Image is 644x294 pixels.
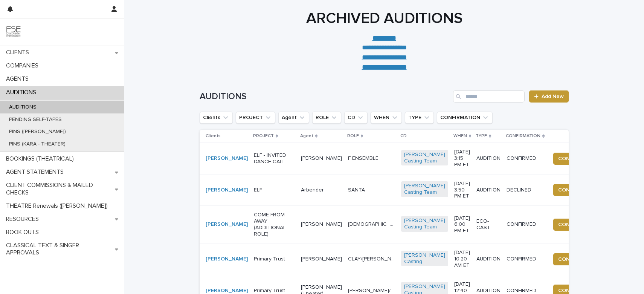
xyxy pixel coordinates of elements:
[200,91,450,102] h1: AUDITIONS
[404,152,445,164] a: [PERSON_NAME] Casting Team
[506,132,540,140] p: CONFIRMATION
[3,242,115,256] p: CLASSICAL TEXT & SINGER APPROVALS
[348,185,366,193] p: SANTA
[553,219,603,231] button: CONFIRMATION
[453,90,525,103] input: Search
[254,152,295,165] p: ELF - INVITED DANCE CALL
[400,132,407,140] p: CD
[476,256,501,262] p: AUDITION
[3,116,68,123] p: PENDING SELF-TAPES
[206,221,248,228] a: [PERSON_NAME]
[3,129,72,135] p: PINS ([PERSON_NAME])
[3,229,45,236] p: BOOK OUTS
[371,112,402,124] button: WHEN
[3,155,80,162] p: BOOKINGS (THEATRICAL)
[476,288,501,294] p: AUDITION
[206,288,248,294] a: [PERSON_NAME]
[200,9,569,28] h1: ARCHIVED AUDITIONS
[206,155,248,162] a: [PERSON_NAME]
[301,221,342,228] p: [PERSON_NAME]
[553,184,603,196] button: CONFIRMATION
[3,168,70,176] p: AGENT STATEMENTS
[3,182,115,196] p: CLIENT COMMISSIONS & MAILED CHECKS
[558,221,598,228] span: CONFIRMATION
[200,174,615,205] tr: [PERSON_NAME] ELFArbenderSANTASANTA [PERSON_NAME] Casting Team [DATE] 3:50 PM ETAUDITIONDECLINEDC...
[558,256,598,263] span: CONFIRMATION
[553,253,603,265] button: CONFIRMATION
[507,288,544,294] p: CONFIRMED
[253,132,274,140] p: PROJECT
[454,250,470,268] p: [DATE] 10:20 AM ET
[301,155,342,162] p: [PERSON_NAME]
[200,112,233,124] button: Clients
[507,187,544,193] p: DECLINED
[254,288,295,294] p: Primary Trust
[3,62,44,69] p: COMPANIES
[254,256,295,262] p: Primary Trust
[206,132,221,140] p: Clients
[347,132,359,140] p: ROLE
[558,186,598,194] span: CONFIRMATION
[206,256,248,262] a: [PERSON_NAME]
[476,187,501,193] p: AUDITION
[301,256,342,262] p: [PERSON_NAME]
[3,49,35,56] p: CLIENTS
[3,216,45,223] p: RESOURCES
[404,183,445,196] a: [PERSON_NAME] Casting Team
[507,256,544,262] p: CONFIRMED
[3,89,42,96] p: AUDITIONS
[200,143,615,174] tr: [PERSON_NAME] ELF - INVITED DANCE CALL[PERSON_NAME]F ENSEMBLEF ENSEMBLE [PERSON_NAME] Casting Tea...
[454,215,470,234] p: [DATE] 6:00 PM ET
[3,202,114,210] p: THEATRE Renewals ([PERSON_NAME])
[553,153,603,165] button: CONFIRMATION
[404,217,445,230] a: [PERSON_NAME] Casting Team
[507,221,544,228] p: CONFIRMED
[236,112,275,124] button: PROJECT
[348,254,397,262] p: CLAY/SAM/LE POUSSELET BARTENDER
[278,112,309,124] button: Agent
[542,94,564,99] span: Add New
[206,187,248,193] a: [PERSON_NAME]
[301,187,342,193] p: Arbender
[3,75,35,83] p: AGENTS
[312,112,341,124] button: ROLE
[3,141,72,147] p: PINS (KARA - THEATER)
[348,154,380,162] p: F ENSEMBLE
[6,24,21,40] img: 9JgRvJ3ETPGCJDhvPVA5
[529,90,569,103] a: Add New
[344,112,368,124] button: CD
[454,181,470,199] p: [DATE] 3:50 PM ET
[453,132,467,140] p: WHEN
[558,155,598,162] span: CONFIRMATION
[507,155,544,162] p: CONFIRMED
[476,155,501,162] p: AUDITION
[200,243,615,275] tr: [PERSON_NAME] Primary Trust[PERSON_NAME]CLAY/[PERSON_NAME]/LE POUSSELET BARTENDERCLAY/[PERSON_NAM...
[348,220,397,228] p: FEMALE IDENTIFIED SWING TO COVER HANNAH & BEULAH
[405,112,434,124] button: TYPE
[437,112,493,124] button: CONFIRMATION
[3,104,43,110] p: AUDITIONS
[200,206,615,243] tr: [PERSON_NAME] COME FROM AWAY (ADDITIONAL ROLE)[PERSON_NAME][DEMOGRAPHIC_DATA] IDENTIFIED SWING TO...
[300,132,313,140] p: Agent
[454,149,470,168] p: [DATE] 3:15 PM ET
[348,286,397,294] p: CORRINA/WALLY'S WAITER/2 BANK CUSTOMERS
[254,212,295,237] p: COME FROM AWAY (ADDITIONAL ROLE)
[476,132,487,140] p: TYPE
[254,187,295,193] p: ELF
[476,218,501,231] p: ECO-CAST
[404,252,445,265] a: [PERSON_NAME] Casting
